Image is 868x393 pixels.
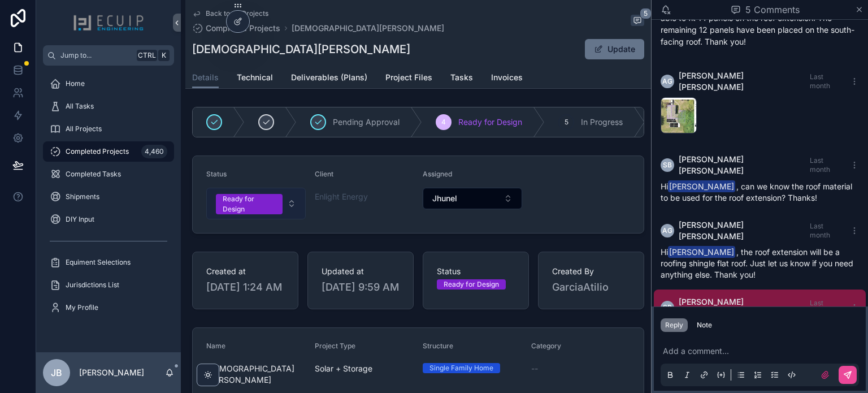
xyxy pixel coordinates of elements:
a: Back to All Projects [192,9,268,18]
a: Shipments [43,187,174,207]
button: Update [585,39,644,59]
span: Back to All Projects [206,9,268,18]
div: scrollable content [36,66,181,332]
span: Home [66,79,85,88]
span: [PERSON_NAME] [PERSON_NAME] [679,219,810,242]
a: Completed Tasks [43,164,174,184]
a: Details [192,67,219,89]
div: Ready for Design [444,279,499,290]
h1: [DEMOGRAPHIC_DATA][PERSON_NAME] [192,41,410,57]
span: Category [531,342,561,350]
span: [DEMOGRAPHIC_DATA][PERSON_NAME] [206,363,306,386]
span: Ctrl [137,50,157,61]
span: 5 [565,118,568,127]
span: All Projects [66,124,102,133]
span: Jhunel [432,193,457,204]
a: Enlight Energy [315,191,368,202]
span: Equiment Selections [66,258,131,267]
span: Last month [810,222,830,239]
a: DIY Input [43,209,174,230]
span: Pending Approval [333,116,400,128]
span: SB [663,161,672,170]
a: My Profile [43,297,174,318]
span: 4 [441,118,446,127]
a: Completed Projects4,460 [43,141,174,162]
div: 4,460 [141,145,167,158]
span: [PERSON_NAME] [PERSON_NAME] [679,70,810,93]
span: Technical [237,72,273,83]
img: App logo [73,14,144,32]
span: Jurisdictions List [66,280,119,290]
span: Project Files [385,72,432,83]
span: Shipments [66,192,99,201]
span: Created at [206,266,284,277]
a: Equiment Selections [43,252,174,273]
span: SB [663,303,672,312]
span: Hi , can we know the roof material to be used for the roof extension? Thanks! [661,182,852,202]
span: Project Type [315,342,355,350]
span: GarciaAtilio [552,279,630,295]
div: Ready for Design [223,194,276,214]
button: Reply [661,318,688,332]
span: -- [531,363,538,374]
span: Client [315,170,333,178]
a: Deliverables (Plans) [291,67,367,90]
a: All Tasks [43,96,174,116]
span: [PERSON_NAME] [PERSON_NAME] [679,154,810,176]
button: Select Button [423,188,522,209]
span: Updated at [322,266,400,277]
span: JB [51,366,62,379]
a: Completed Projects [192,23,280,34]
span: Deliverables (Plans) [291,72,367,83]
span: Assigned [423,170,452,178]
span: Completed Projects [206,23,280,34]
span: 5 [640,8,652,19]
span: [PERSON_NAME] [668,246,735,258]
div: Note [697,321,712,330]
span: Last month [810,72,830,90]
p: [PERSON_NAME] [79,367,144,378]
a: All Projects [43,119,174,139]
span: [PERSON_NAME] [PERSON_NAME] [679,296,810,319]
a: [DEMOGRAPHIC_DATA][PERSON_NAME] [292,23,444,34]
div: Single Family Home [429,363,493,373]
a: Jurisdictions List [43,275,174,295]
span: Ready for Design [458,116,522,128]
span: In Progress [581,116,623,128]
span: Status [437,266,515,277]
span: Name [206,342,225,350]
span: Jump to... [60,51,132,60]
span: Solar + Storage [315,363,372,374]
span: Created By [552,266,630,277]
span: Last month [810,299,830,316]
span: Invoices [491,72,523,83]
span: Details [192,72,219,83]
button: Select Button [206,188,306,219]
span: Hi , the roof extension will be a roofing shingle flat roof. Just let us know if you need anythin... [661,247,853,279]
button: Jump to...CtrlK [43,45,174,66]
a: Project Files [385,67,432,90]
span: My Profile [66,303,98,312]
span: Status [206,170,227,178]
span: K [159,51,168,60]
span: DIY Input [66,215,94,224]
a: Invoices [491,67,523,90]
a: Tasks [450,67,473,90]
span: AG [662,77,672,86]
button: 5 [631,15,644,28]
span: 5 Comments [745,3,800,16]
span: Tasks [450,72,473,83]
span: Structure [423,342,453,350]
a: Technical [237,67,273,90]
a: Home [43,74,174,94]
span: Last month [810,156,830,174]
span: Completed Tasks [66,170,121,179]
span: AG [662,226,672,235]
span: All Tasks [66,102,94,111]
span: [PERSON_NAME] [668,180,735,192]
button: Note [692,318,717,332]
span: Completed Projects [66,147,129,156]
span: [DATE] 9:59 AM [322,279,400,295]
